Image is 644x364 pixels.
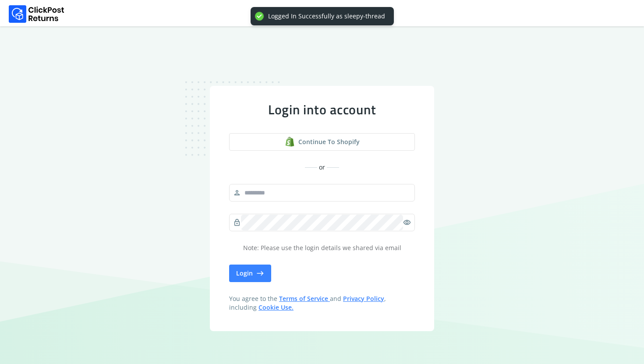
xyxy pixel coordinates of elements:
[343,294,384,303] a: Privacy Policy
[268,12,385,20] div: Logged In Successfully as sleepy-thread
[279,294,330,303] a: Terms of Service
[285,137,295,147] img: shopify logo
[9,5,64,23] img: Logo
[258,303,294,311] a: Cookie Use.
[229,265,271,282] button: Login east
[233,216,241,229] span: lock
[233,187,241,199] span: person
[403,216,411,229] span: visibility
[229,133,415,151] button: Continue to shopify
[229,294,415,312] span: You agree to the and , including
[256,267,264,279] span: east
[229,244,415,252] p: Note: Please use the login details we shared via email
[298,138,360,146] span: Continue to shopify
[229,163,415,172] div: or
[229,133,415,151] a: shopify logoContinue to shopify
[229,102,415,117] div: Login into account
